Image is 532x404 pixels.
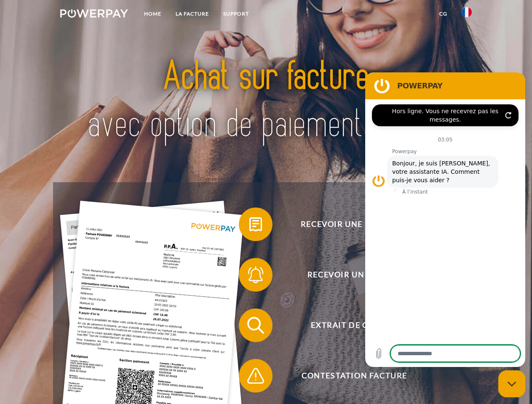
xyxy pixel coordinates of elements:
[239,359,458,393] button: Contestation Facture
[216,6,256,21] a: Support
[432,6,454,21] a: CG
[239,308,458,342] button: Extrait de compte
[462,7,472,17] img: fr
[251,359,457,393] span: Contestation Facture
[251,207,457,241] span: Recevoir une facture ?
[168,6,216,21] a: LA FACTURE
[137,6,168,21] a: Home
[245,214,266,235] img: qb_bill.svg
[239,207,458,241] button: Recevoir une facture ?
[245,365,266,386] img: qb_warning.svg
[251,258,457,292] span: Recevoir un rappel?
[80,40,452,161] img: title-powerpay_fr.svg
[365,72,525,367] iframe: Fenêtre de messagerie
[245,264,266,285] img: qb_bell.svg
[251,308,457,342] span: Extrait de compte
[498,370,525,397] iframe: Bouton de lancement de la fenêtre de messagerie, conversation en cours
[60,9,128,18] img: logo-powerpay-white.svg
[239,258,458,292] button: Recevoir un rappel?
[245,315,266,336] img: qb_search.svg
